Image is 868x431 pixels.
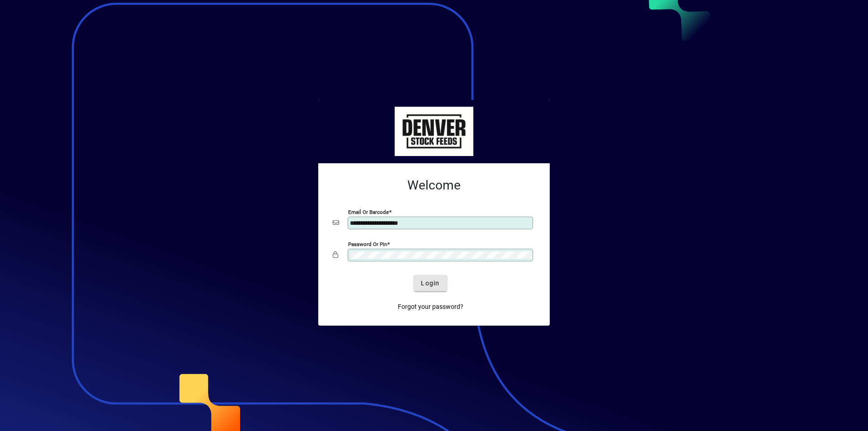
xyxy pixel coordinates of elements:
[348,241,387,247] mat-label: Password or Pin
[348,209,389,215] mat-label: Email or Barcode
[394,298,467,315] a: Forgot your password?
[421,279,439,288] span: Login
[414,275,447,291] button: Login
[333,178,535,193] h2: Welcome
[398,302,463,312] span: Forgot your password?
